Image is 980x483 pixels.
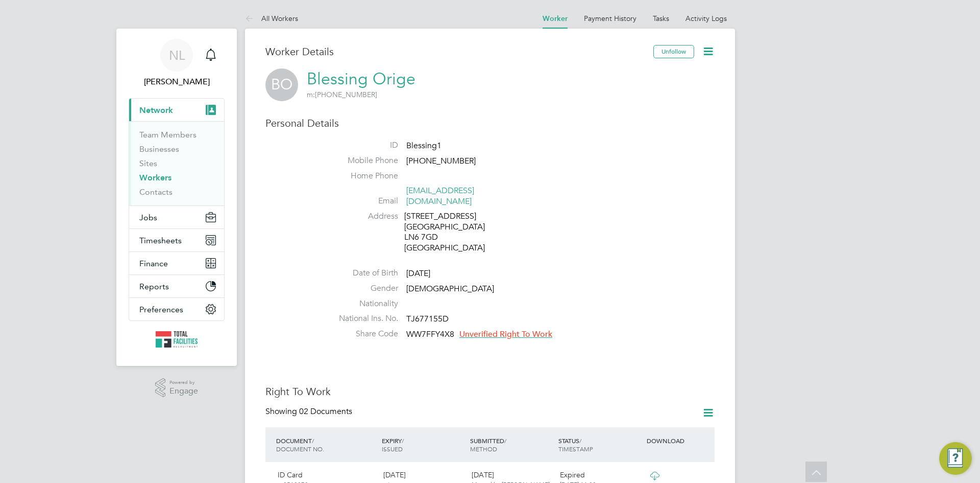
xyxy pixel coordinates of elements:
nav: Main navigation [116,29,237,366]
button: Jobs [129,206,224,228]
span: / [312,436,314,445]
div: [STREET_ADDRESS] [GEOGRAPHIC_DATA] LN6 7GD [GEOGRAPHIC_DATA] [404,211,501,254]
button: Timesheets [129,229,224,251]
button: Network [129,99,224,121]
label: Nationality [327,298,398,309]
span: NL [169,49,185,62]
span: [PHONE_NUMBER] [307,90,377,99]
a: Team Members [139,130,197,140]
h3: Personal Details [265,117,715,130]
span: Timesheets [139,236,182,245]
span: Network [139,105,173,115]
span: [DATE] [406,268,430,279]
label: Mobile Phone [327,155,398,166]
h3: Worker Details [265,45,653,58]
a: Go to home page [129,331,225,348]
a: Sites [139,158,157,168]
label: Address [327,211,398,222]
span: TJ677155D [406,314,449,325]
span: Jobs [139,213,157,222]
a: [EMAIL_ADDRESS][DOMAIN_NAME] [406,186,474,206]
span: Finance [139,259,168,268]
button: Reports [129,275,224,297]
a: Blessing Orige [307,69,415,89]
span: WW7FFY4X8 [406,329,454,339]
a: Contacts [139,187,173,197]
div: Showing [265,406,354,417]
span: Engage [169,387,198,396]
span: Nicola Lawrence [129,76,225,88]
h3: Right To Work [265,385,715,398]
div: STATUS [556,431,644,458]
span: Reports [139,282,169,291]
a: All Workers [245,14,298,23]
label: Home Phone [327,171,398,181]
a: Businesses [139,144,179,154]
span: TIMESTAMP [558,445,593,453]
label: National Ins. No. [327,313,398,324]
span: m: [307,90,315,99]
span: Unverified Right To Work [459,329,552,339]
span: / [504,436,506,445]
label: ID [327,140,398,151]
span: Blessing1 [406,141,442,151]
div: DOWNLOAD [644,431,715,450]
div: Network [129,121,224,205]
span: 02 Documents [299,406,352,417]
a: NL[PERSON_NAME] [129,39,225,88]
a: Activity Logs [685,14,727,23]
label: Share Code [327,329,398,339]
span: ISSUED [382,445,403,453]
span: BO [265,68,298,101]
span: DOCUMENT NO. [276,445,324,453]
button: Preferences [129,298,224,320]
label: Gender [327,283,398,294]
button: Engage Resource Center [939,442,972,475]
span: [PHONE_NUMBER] [406,156,476,166]
span: Expired [560,470,585,479]
span: Powered by [169,378,198,387]
img: tfrecruitment-logo-retina.png [156,331,198,348]
a: Powered byEngage [155,378,199,398]
span: Preferences [139,305,183,314]
span: METHOD [470,445,497,453]
label: Email [327,196,398,206]
a: Worker [543,14,568,23]
label: Date of Birth [327,268,398,279]
a: Payment History [584,14,636,23]
div: DOCUMENT [274,431,379,458]
span: / [402,436,404,445]
div: SUBMITTED [468,431,556,458]
a: Tasks [653,14,669,23]
span: / [579,436,581,445]
a: Workers [139,173,171,182]
button: Unfollow [653,45,694,58]
button: Finance [129,252,224,274]
span: [DEMOGRAPHIC_DATA] [406,284,494,294]
div: EXPIRY [379,431,468,458]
